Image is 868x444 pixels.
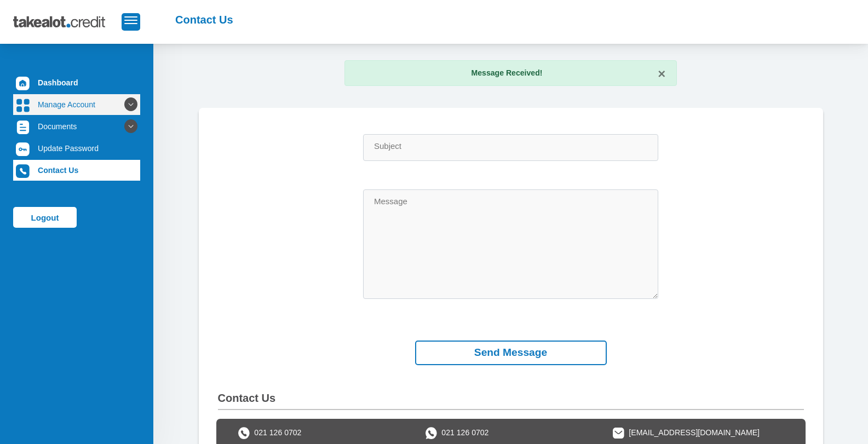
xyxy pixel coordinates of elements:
[441,427,488,439] span: 021 126 0702
[254,427,301,439] span: 021 126 0702
[13,160,140,181] a: Contact Us
[13,72,140,93] a: Dashboard
[613,428,625,438] img: takealot_credit email icon
[426,427,438,439] img: takealot_credit whatsapp icon
[175,13,233,26] h2: Contact Us
[415,341,607,365] button: Send Message
[472,68,543,77] strong: Message Received!
[13,116,140,137] a: Documents
[13,8,122,36] img: takealot_credit_logo.svg
[13,94,140,115] a: Manage Account
[238,427,250,439] img: takealot_credit call icon
[13,138,140,159] a: Update Password
[13,207,77,228] a: Logout
[218,391,804,405] h2: Contact Us
[658,67,665,80] button: ×
[629,427,760,439] span: [EMAIL_ADDRESS][DOMAIN_NAME]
